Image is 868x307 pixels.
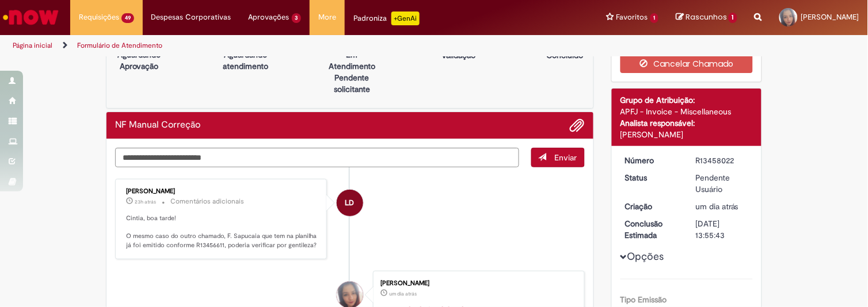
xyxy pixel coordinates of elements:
span: Requisições [79,11,119,23]
div: [PERSON_NAME] [620,129,753,140]
p: Cintia, boa tarde! O mesmo caso do outro chamado, F. Sapucaia que tem na planilha já foi emitido ... [126,214,318,250]
time: 28/08/2025 13:55:40 [695,201,738,212]
p: Aguardando Aprovação [111,49,167,72]
ul: Trilhas de página [9,35,570,56]
span: Rascunhos [686,11,727,22]
p: Pendente solicitante [324,72,380,95]
div: Grupo de Atribuição: [620,94,753,106]
a: Rascunhos [676,12,737,23]
p: Em Atendimento [324,49,380,72]
dt: Número [616,155,687,166]
b: Tipo Emissão [620,294,667,305]
p: Aguardando atendimento [218,49,273,72]
h2: NF Manual Correção Histórico de tíquete [115,120,200,131]
div: Larissa Davide [337,190,363,216]
dt: Status [616,172,687,183]
span: Despesas Corporativas [151,11,231,23]
time: 28/08/2025 16:51:20 [135,198,156,205]
div: Pendente Usuário [695,172,749,195]
span: um dia atrás [390,290,417,297]
span: 1 [729,13,737,23]
a: Página inicial [13,41,52,50]
span: 3 [292,13,302,23]
span: [PERSON_NAME] [801,12,859,22]
a: Formulário de Atendimento [77,41,162,50]
div: 28/08/2025 13:55:40 [695,201,749,212]
div: R13458022 [695,155,749,166]
textarea: Digite sua mensagem aqui... [115,148,519,167]
span: Aprovações [249,11,290,23]
span: More [318,11,336,23]
button: Cancelar Chamado [620,55,753,73]
img: ServiceNow [1,6,60,29]
dt: Criação [616,201,687,212]
span: 1 [650,13,659,23]
button: Adicionar anexos [570,118,585,133]
div: [PERSON_NAME] [126,188,318,195]
p: +GenAi [391,11,420,25]
button: Enviar [531,148,585,167]
div: [PERSON_NAME] [381,280,573,287]
span: 23h atrás [135,198,156,205]
span: Favoritos [616,11,648,23]
div: [DATE] 13:55:43 [695,218,749,241]
small: Comentários adicionais [170,197,244,206]
dt: Conclusão Estimada [616,218,687,241]
span: um dia atrás [695,201,738,212]
div: Analista responsável: [620,117,753,129]
span: LD [345,189,355,217]
div: APFJ - Invoice - Miscellaneous [620,106,753,117]
span: 49 [121,13,134,23]
time: 28/08/2025 13:55:23 [390,290,417,297]
span: Enviar [555,152,577,163]
div: Padroniza [353,11,420,25]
